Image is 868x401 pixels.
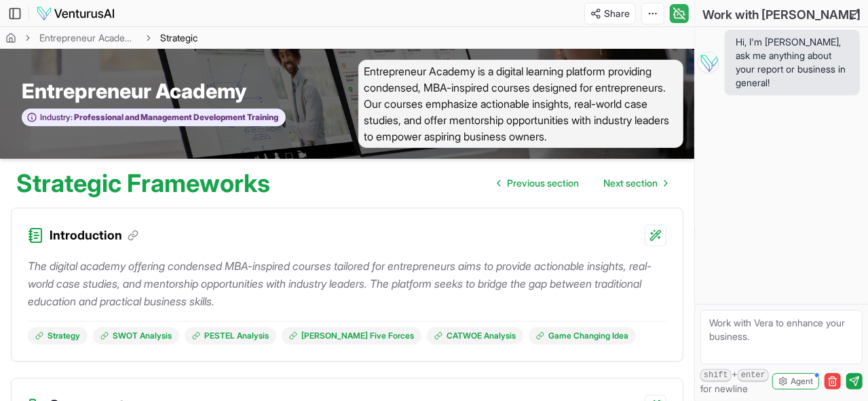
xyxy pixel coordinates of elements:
[185,327,276,345] a: PESTEL Analysis
[603,176,658,190] span: Next section
[702,5,861,24] h2: Work with [PERSON_NAME]
[50,226,138,245] h3: Introduction
[738,369,769,382] kbd: enter
[584,3,636,24] button: Share
[73,112,278,123] span: Professional and Management Development Training
[36,5,115,22] img: logo
[282,327,421,345] a: [PERSON_NAME] Five Forces
[487,170,590,197] a: Go to previous page
[604,7,630,20] span: Share
[529,327,636,345] a: Game Changing Idea
[507,176,579,190] span: Previous section
[700,367,772,396] span: + for newline
[40,112,73,123] span: Industry:
[93,327,179,345] a: SWOT Analysis
[22,79,246,103] span: Entrepreneur Academy
[358,60,684,148] span: Entrepreneur Academy is a digital learning platform providing condensed, MBA-inspired courses des...
[736,35,849,90] span: Hi, I'm [PERSON_NAME], ask me anything about your report or business in general!
[772,373,819,389] button: Agent
[700,369,732,382] kbd: shift
[592,170,678,197] a: Go to next page
[698,52,719,73] img: Vera
[16,170,270,197] h1: Strategic Frameworks
[487,170,678,197] nav: pagination
[5,31,197,45] nav: breadcrumb
[22,109,286,127] button: Industry:Professional and Management Development Training
[427,327,523,345] a: CATWOE Analysis
[28,327,88,345] a: Strategy
[39,31,137,45] a: Entrepreneur Academy
[791,376,813,387] span: Agent
[28,257,666,310] p: The digital academy offering condensed MBA-inspired courses tailored for entrepreneurs aims to pr...
[160,31,197,45] span: Strategic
